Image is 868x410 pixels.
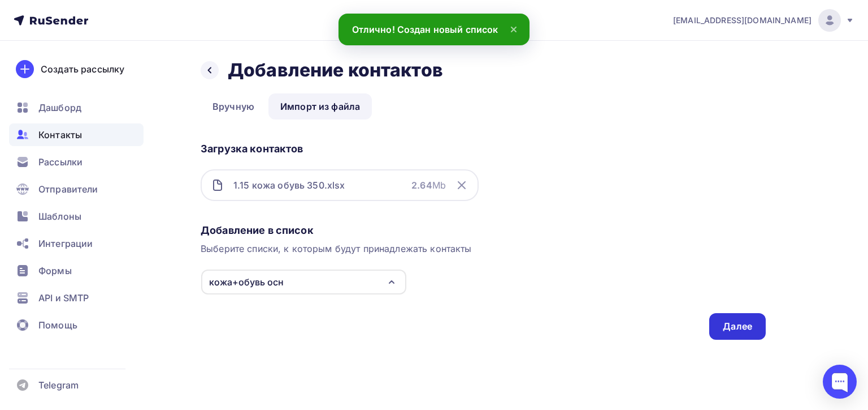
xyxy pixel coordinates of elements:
span: Telegram [38,378,79,392]
a: Рассылки [9,151,144,173]
span: Шаблоны [38,210,81,223]
span: Дашборд [38,101,81,114]
div: 1.15 кожа обувь 350.xlsx [233,178,345,192]
a: Дашборд [9,96,144,119]
span: Рассылки [38,155,83,169]
h2: Добавление контактов [228,59,443,82]
span: API и SMTP [38,291,89,305]
a: Отправители [9,178,144,200]
span: Контакты [38,128,82,142]
div: Mb [411,178,446,192]
span: Помощь [38,318,77,332]
div: кожа+обувь осн [209,275,284,289]
a: [EMAIL_ADDRESS][DOMAIN_NAME] [673,9,854,32]
div: Далее [723,320,752,333]
a: Вручную [201,93,266,119]
span: Интеграции [38,237,93,250]
button: кожа+обувь осн [201,269,407,295]
a: Контакты [9,123,144,146]
div: Загрузка контактов [201,142,766,156]
a: Формы [9,259,144,282]
a: Импорт из файла [268,93,372,119]
div: Выберите списки, к которым будут принадлежать контакты [201,242,766,255]
div: Создать рассылку [41,62,124,76]
div: Добавление в список [201,224,766,237]
strong: 2.64 [411,180,432,191]
a: Шаблоны [9,205,144,228]
span: Формы [38,264,72,277]
span: [EMAIL_ADDRESS][DOMAIN_NAME] [673,15,811,26]
span: Отправители [38,182,98,196]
